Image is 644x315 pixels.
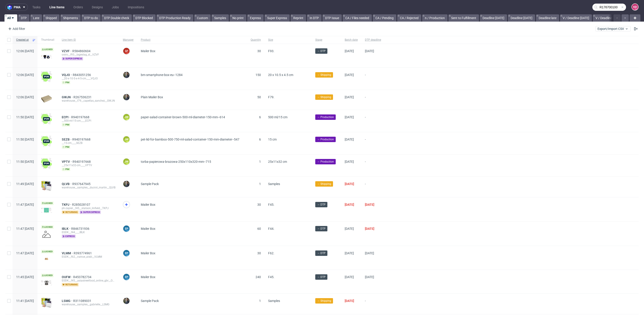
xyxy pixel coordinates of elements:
img: data [41,280,52,285]
span: F44. [268,227,274,230]
span: GWJN [62,95,73,99]
span: Created at [16,38,30,42]
span: super express [62,57,83,60]
img: wHgJFi1I6lmhQAAAABJRU5ErkJggg== [41,71,52,82]
span: Locked [41,48,54,51]
a: VPTV [62,160,73,163]
span: → DTP [317,203,326,207]
a: Designs [89,4,106,11]
span: [DATE] [345,299,354,303]
span: → DTP [317,49,326,53]
span: - [365,299,381,309]
a: Deadline [DATE] [480,14,507,22]
figcaption: GF [123,48,130,54]
span: Manager [123,38,134,42]
span: returning [62,283,79,286]
span: [DATE] [345,138,354,141]
span: bm-smartphone-box-eu--1284 [141,73,183,77]
span: 12:06 [DATE] [16,95,34,99]
a: R846731936 [71,227,90,230]
span: - [365,73,381,84]
span: 20 x 10.5 x 4.5 cm [268,73,293,77]
a: VLMM [62,251,74,255]
span: → Production [317,115,334,119]
span: VZVF [62,49,72,53]
span: Mailer Box [141,49,155,53]
span: returning [62,210,79,214]
img: wHgJFi1I6lmhQAAAABJRU5ErkJggg== [41,158,52,169]
figcaption: EP [123,250,130,256]
span: 11:50 [DATE] [16,160,34,163]
span: R393774961 [74,251,93,255]
span: Sample Pack [141,299,159,303]
a: DTP to do [82,14,101,22]
a: All [4,14,17,22]
a: IBLK [62,227,71,230]
span: - [365,160,381,171]
figcaption: JW [123,159,130,165]
span: Sample Pack [141,182,159,186]
img: version_two_editor_design [41,256,52,262]
a: R267536231 [73,95,93,99]
span: [DATE] [365,203,374,206]
a: Orders [71,4,86,11]
img: Maciej Sobola [123,72,130,78]
span: 11:47 [DATE] [16,227,34,230]
span: 11:47 [DATE] [16,251,34,255]
div: ostro__f93__lageslag_sl__VZVF [62,53,116,56]
span: → DTP [317,251,326,255]
div: __20-x-10-5-x-4-5-cm____VQJO [62,77,116,80]
button: Export/Import CSV [595,26,631,31]
span: [DATE] [345,160,354,163]
span: 11:41 [DATE] [16,299,34,303]
span: Locked [41,225,54,229]
div: __25x11x32-cm____VPTV [62,163,116,167]
span: Size [268,38,308,42]
a: V / Deadline [DATE] [593,14,625,22]
span: 25x11x32 cm [268,160,287,163]
span: 6 [259,115,261,119]
span: 11:50 [DATE] [16,115,34,119]
span: 30 [257,49,261,53]
span: → Production [317,160,334,164]
span: R937647945 [72,182,91,186]
a: ECPI [62,115,71,119]
span: Quantity [251,38,261,42]
span: - [365,115,381,127]
span: R584860604 [72,49,91,53]
span: pim [62,145,70,149]
a: R940197668 [71,115,90,119]
a: R311089031 [73,299,92,303]
span: [DATE] [345,203,354,206]
span: - [365,138,381,149]
img: Maciej Sobola [123,94,130,100]
a: DTP Issue [322,14,342,22]
img: version_two_editor_design.png [41,208,52,213]
img: wHgJFi1I6lmhQAAAABJRU5ErkJggg== [41,114,52,124]
span: → Shipping [317,73,331,77]
span: Thumbnail [41,38,55,42]
figcaption: EP [123,274,130,280]
a: DTP [18,14,29,22]
span: DTP deadline [365,38,381,42]
a: Custom [194,14,211,22]
span: 12:06 [DATE] [16,73,34,77]
span: [DATE] [365,251,374,255]
a: Shipped [43,14,60,22]
span: [DATE] [345,95,354,99]
a: No print [230,14,246,22]
div: warehouse__f79__capellas_sanchez__GWJN [62,99,116,103]
span: [DATE] [365,49,374,53]
span: R940197668 [73,160,92,163]
span: 240 [256,275,261,279]
span: 6 [259,138,261,141]
a: CA / Rejected [397,14,421,22]
a: Shipments [60,14,81,22]
span: Product [141,38,243,42]
span: VQJO [62,73,73,77]
span: Samples [268,182,280,186]
span: Samples [268,299,280,303]
span: Stage [315,38,337,42]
